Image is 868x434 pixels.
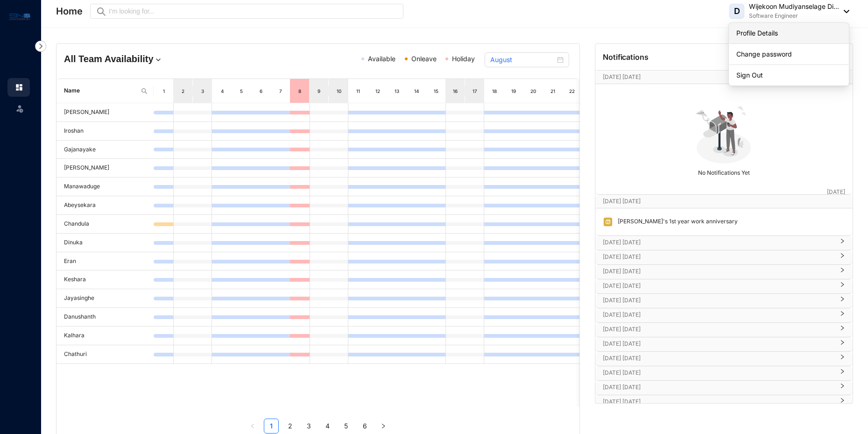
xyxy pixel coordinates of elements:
[603,51,649,63] p: Notifications
[96,6,107,16] div: Preview
[98,8,104,14] span: eye
[56,103,154,122] td: [PERSON_NAME]
[376,419,391,434] li: Next Page
[339,419,353,433] a: 5
[374,86,381,96] div: 12
[56,345,154,364] td: Chathuri
[452,55,475,63] span: Holiday
[257,86,265,96] div: 6
[432,86,440,96] div: 15
[302,419,316,433] a: 3
[56,141,154,159] td: Gajanayake
[283,419,297,433] a: 2
[141,87,148,95] img: search.8ce656024d3affaeffe32e5b30621cb7.svg
[35,41,46,52] img: nav-icon-right.af6afadce00d159da59955279c43614e.svg
[595,395,853,409] div: [DATE] [DATE]
[595,352,853,366] div: [DATE] [DATE]
[357,419,372,434] li: 6
[56,327,154,345] td: Kalhara
[199,86,206,96] div: 3
[603,252,834,262] p: [DATE] [DATE]
[471,86,479,96] div: 17
[316,86,323,96] div: 9
[282,419,297,434] li: 2
[734,7,740,15] span: D
[595,265,853,279] div: [DATE] [DATE]
[603,267,834,276] p: [DATE] [DATE]
[56,122,154,141] td: Iroshan
[568,86,576,96] div: 22
[490,55,555,65] input: Select month
[56,270,154,289] td: Keshara
[219,86,226,96] div: 4
[368,55,395,63] span: Available
[529,86,537,96] div: 20
[264,419,279,434] li: 1
[827,187,845,197] p: [DATE]
[354,86,362,96] div: 11
[603,368,834,377] p: [DATE] [DATE]
[840,401,845,403] span: right
[452,86,459,96] div: 16
[320,419,335,434] li: 4
[411,55,437,63] span: Onleave
[339,419,353,434] li: 5
[381,423,386,429] span: right
[56,215,154,234] td: Chandula
[840,372,845,374] span: right
[749,2,839,11] p: Wijekoon Mudiyanselage Di...
[320,419,334,433] a: 4
[358,419,372,433] a: 6
[603,383,834,392] p: [DATE] [DATE]
[56,178,154,196] td: Manawaduge
[56,234,154,252] td: Dinuka
[301,419,316,434] li: 3
[56,252,154,271] td: Eran
[9,11,30,22] img: logo
[277,86,284,96] div: 7
[56,5,83,18] p: Home
[595,294,853,308] div: [DATE] [DATE]
[840,387,845,389] span: right
[595,366,853,380] div: [DATE] [DATE]
[603,217,613,227] img: anniversary.d4fa1ee0abd6497b2d89d817e415bd57.svg
[179,86,187,96] div: 2
[296,86,303,96] div: 8
[603,281,834,291] p: [DATE] [DATE]
[840,314,845,316] span: right
[603,339,834,349] p: [DATE] [DATE]
[840,343,845,345] span: right
[595,236,853,250] div: [DATE] [DATE]
[250,423,255,429] span: left
[109,6,398,16] input: I’m looking for...
[595,195,853,208] div: [DATE] [DATE][DATE]
[595,71,853,84] div: [DATE] [DATE][DATE]
[238,86,245,96] div: 5
[15,104,24,113] img: leave-unselected.2934df6273408c3f84d9.svg
[64,52,233,65] h4: All Team Availability
[393,86,401,96] div: 13
[245,419,260,434] li: Previous Page
[160,86,168,96] div: 1
[840,256,845,258] span: right
[840,242,845,244] span: right
[840,358,845,360] span: right
[839,10,849,13] img: dropdown-black.8e83cc76930a90b1a4fdb6d089b7bf3a.svg
[245,419,260,434] button: left
[335,86,343,96] div: 10
[595,308,853,322] div: [DATE] [DATE]
[749,11,839,21] p: Software Engineer
[595,381,853,395] div: [DATE] [DATE]
[64,86,137,95] span: Name
[603,197,827,206] p: [DATE] [DATE]
[56,308,154,327] td: Danushanth
[840,271,845,273] span: right
[840,285,845,287] span: right
[154,55,163,64] img: dropdown.780994ddfa97fca24b89f58b1de131fa.svg
[840,329,845,331] span: right
[840,300,845,302] span: right
[376,419,391,434] button: right
[603,238,834,247] p: [DATE] [DATE]
[603,296,834,305] p: [DATE] [DATE]
[603,72,827,82] p: [DATE] [DATE]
